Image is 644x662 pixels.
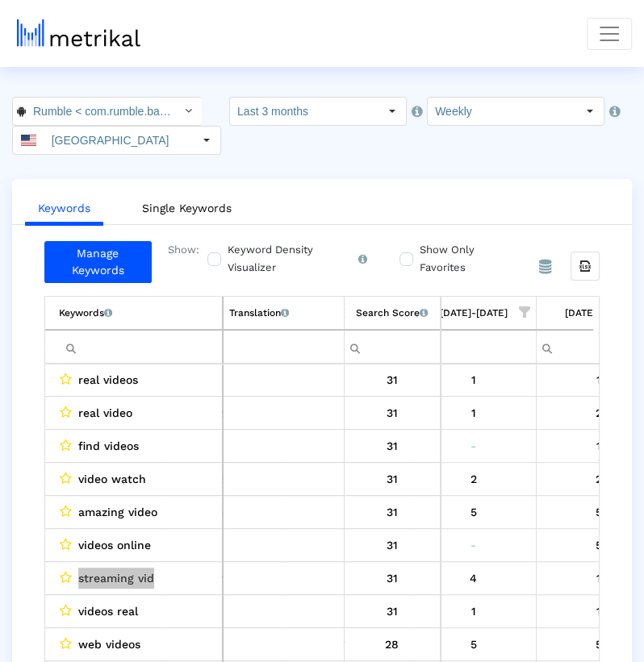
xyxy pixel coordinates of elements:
[45,297,223,330] td: Column Keyword
[78,435,139,456] span: find videos
[78,502,157,523] span: amazing video
[350,402,435,423] div: 31
[519,306,530,318] span: Show filter options for column '08/24/25-08/30/25'
[78,568,154,589] span: streaming vid
[411,297,536,330] td: Column 08/24/25-08/30/25
[565,302,633,323] div: 08/31/25-09/06/25
[59,334,222,360] input: Filter cell
[223,297,344,330] td: Column Translation
[350,601,435,622] div: 31
[45,330,223,364] td: Filter cell
[44,241,152,283] a: Manage Keywords
[152,241,199,283] div: Show:
[224,334,344,360] input: Filter cell
[417,402,530,423] div: 8/30/25
[416,241,515,277] label: Show Only Favorites
[587,18,632,50] button: Toggle navigation
[417,435,530,456] div: 8/30/25
[417,468,530,489] div: 8/30/25
[350,568,435,589] div: 31
[17,19,140,47] img: metrical-logo-light.png
[78,369,138,390] span: real videos
[350,369,435,390] div: 31
[417,502,530,523] div: 8/30/25
[78,601,138,622] span: videos real
[344,330,441,364] td: Filter cell
[174,98,202,125] div: Select
[576,98,604,125] div: Select
[350,468,435,489] div: 31
[229,302,289,323] div: Translation
[78,535,151,556] span: videos online
[193,127,220,154] div: Select
[25,194,103,226] a: Keywords
[78,468,146,489] span: video watch
[356,302,428,323] div: Search Score
[78,402,132,423] span: real video
[350,535,435,556] div: 31
[411,330,536,363] td: Filter cell
[223,330,344,364] td: Filter cell
[412,333,536,360] input: Filter cell
[440,302,508,323] div: 08/24/25-08/30/25
[378,98,406,125] div: Select
[59,302,112,323] div: Keywords
[129,194,245,223] a: Single Keywords
[417,568,530,589] div: 8/30/25
[345,334,441,360] input: Filter cell
[344,297,441,330] td: Column Search Score
[78,634,140,655] span: web videos
[417,601,530,622] div: 8/30/25
[350,502,435,523] div: 31
[224,241,368,277] label: Keyword Density Visualizer
[350,435,435,456] div: 31
[571,252,600,281] div: Export all data
[417,535,530,556] div: 8/30/25
[417,634,530,655] div: 8/30/25
[350,634,435,655] div: 28
[417,369,530,390] div: 8/30/25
